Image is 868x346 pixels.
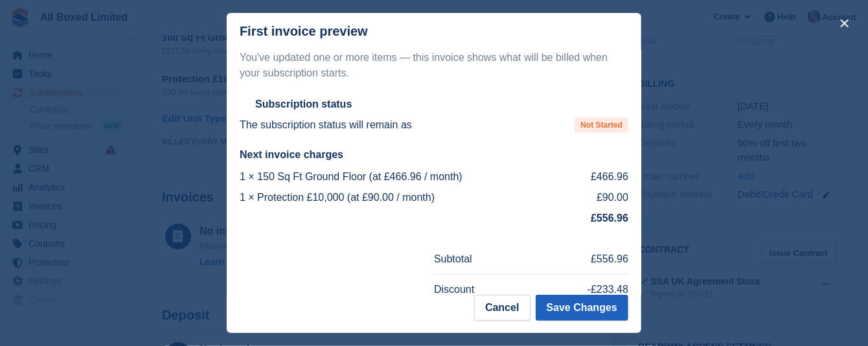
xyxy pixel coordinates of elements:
[575,117,628,133] span: Not Started
[240,167,573,187] td: 1 × 150 Sq Ft Ground Floor (at £466.96 / month)
[531,244,628,274] td: £556.96
[240,187,573,208] td: 1 × Protection £10,000 (at £90.00 / month)
[573,167,628,187] td: £466.96
[536,295,628,321] button: Save Changes
[255,98,352,111] h2: Subscription status
[434,244,531,274] td: Subtotal
[434,274,531,305] td: Discount
[573,187,628,208] td: £90.00
[834,13,855,34] button: close
[591,213,628,224] strong: £556.96
[531,274,628,305] td: -£233.48
[474,295,530,321] button: Cancel
[240,24,368,39] p: First invoice preview
[240,117,412,133] p: The subscription status will remain as
[240,50,628,81] p: You've updated one or more items — this invoice shows what will be billed when your subscription ...
[240,148,628,161] h2: Next invoice charges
